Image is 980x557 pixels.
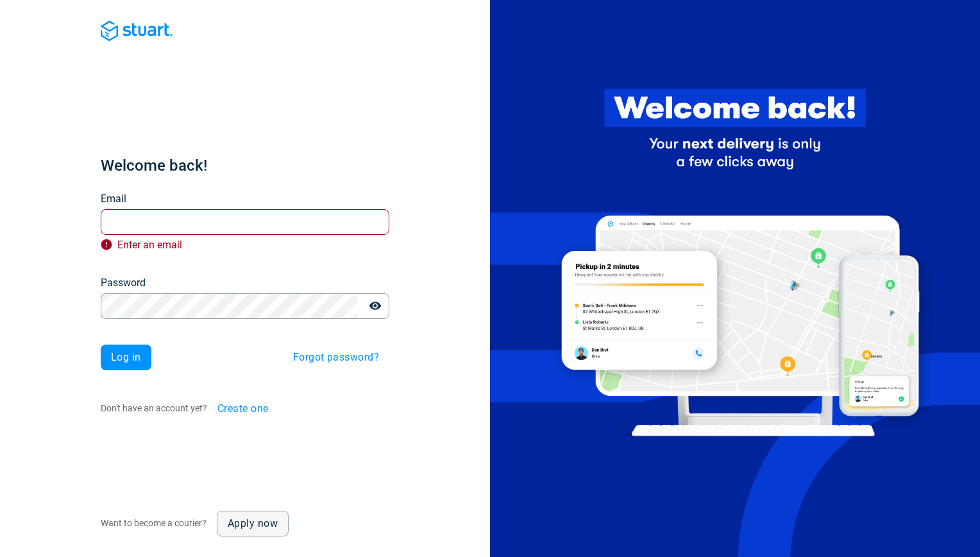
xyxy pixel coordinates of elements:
a: Apply now [217,511,289,536]
p: Enter an email [101,237,389,255]
span: Want to become a courier? [101,518,207,528]
span: Forgot password? [293,352,379,363]
button: Log in [101,345,151,370]
label: Email [101,191,126,207]
span: Don't have an account yet? [101,402,207,413]
button: Forgot password? [283,345,389,370]
h1: Welcome back! [101,155,389,176]
label: Password [101,275,146,291]
button: Create one [207,396,279,422]
img: Blue logo [101,21,173,41]
span: Create one [217,404,269,414]
span: Apply now [228,518,278,529]
span: Log in [111,352,141,363]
